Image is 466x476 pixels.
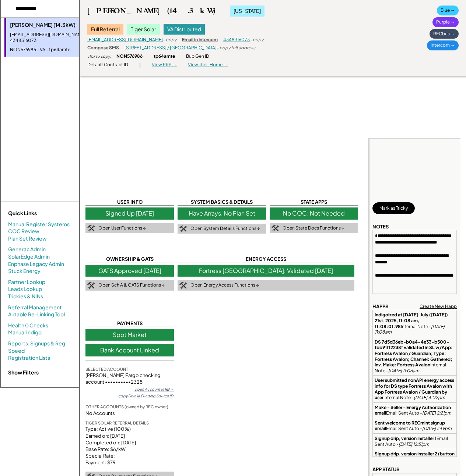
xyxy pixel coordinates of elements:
div: OWNERSHIP & GATS [85,256,174,263]
div: open Account in RB → [134,387,174,392]
div: Bank Account Linked [85,344,174,356]
div: Default Contract ID [87,62,128,68]
a: COC Review [8,228,39,235]
a: Manual Indigo [8,329,42,336]
div: No Accounts [85,410,115,416]
a: Referral Management [8,304,62,311]
div: Bub Gen ID [186,53,209,60]
div: No COC; Not Needed [270,207,358,219]
em: [DATE] 11:08am [375,324,445,335]
img: tool-icon.png [87,282,95,289]
div: Create New Happ [420,303,457,310]
div: NOTES [372,223,389,230]
div: [PERSON_NAME] (14.3kW) [87,6,215,15]
a: Reports: Signups & Reg Speed [8,340,72,354]
div: Open Energy Access Functions ↓ [190,282,259,288]
div: [EMAIL_ADDRESS][DOMAIN_NAME] - 4348316073 [10,32,100,44]
div: tp64amte [154,53,175,60]
div: GATS Approved [DATE] [85,265,174,277]
div: NON576986 [116,53,143,60]
div: TIGER SOLAR REFERRAL DETAILS [85,420,149,426]
div: HAPPS [372,303,388,310]
div: Blue → [437,6,459,15]
div: PAYMENTS [85,320,174,327]
strong: Signup drip, version Installer 1 [375,436,437,441]
img: tool-icon.png [179,225,187,232]
div: Intercom → [427,40,459,50]
div: Internal Note - [375,377,455,400]
strong: Sent welcome to RECmint signup email [375,420,446,431]
a: [EMAIL_ADDRESS][DOMAIN_NAME] [87,37,163,42]
div: Tiger Solar [127,24,160,35]
div: NON576986 - VA - tp64amte [10,47,100,53]
div: SELECTED ACCOUNT [85,366,128,372]
div: Have Arrays, No Plan Set [178,207,266,219]
div: Email Sent Auto - [375,451,455,468]
a: Airtable Re-Linking Tool [8,311,65,318]
div: Full Referral [87,24,123,35]
div: Open User Functions ↓ [98,225,146,231]
div: [PERSON_NAME] Fargo checking account ••••••••••2328 [85,372,174,385]
div: VA Distributed [164,24,205,35]
em: [DATE] 12:51pm [399,441,429,447]
img: tool-icon.png [271,225,279,232]
div: Open System Details Functions ↓ [190,225,260,232]
a: Partner Lookup [8,278,45,286]
div: Internal Note - [375,339,455,374]
em: [DATE] 2:21pm [422,410,451,416]
div: - copy [163,37,176,43]
div: ENERGY ACCESS [178,256,354,263]
div: [PERSON_NAME] (14.3kW) [10,21,100,29]
a: Trickies & NINs [8,293,43,300]
div: RECbus → [430,29,459,39]
div: APP STATUS [372,466,399,473]
div: copy Dwolla Funding Source ID [118,393,173,398]
strong: DS 7d5d36eb-b0a4-4e33-b500-fbb91ff2238f validated in SL w/App: Fortress Avalon / Guardian; Type: ... [375,339,453,367]
div: Fortress [GEOGRAPHIC_DATA]: Validated [DATE] [178,265,354,277]
a: Enphase Legacy Admin [8,260,64,268]
a: SolarEdge Admin [8,253,50,260]
img: tool-icon.png [179,282,187,289]
div: STATE APPS [270,199,358,206]
div: - copy full address [217,45,255,51]
div: USER INFO [85,199,174,206]
button: Mark as Tricky [372,202,415,214]
a: Generac Admin [8,246,46,253]
div: Email Sent Auto - [375,420,455,431]
img: tool-icon.png [87,225,95,232]
a: Plan Set Review [8,235,47,242]
div: Email Sent Auto - [375,436,455,447]
a: Registration Lists [8,354,50,362]
a: Stuck Energy [8,267,41,275]
a: [STREET_ADDRESS] / [GEOGRAPHIC_DATA] [125,45,217,50]
strong: Signup drip, version Installer 2 (button version) [375,451,455,462]
strong: Show Filters [8,369,39,376]
strong: Indigoized at [DATE], July ([DATE]) 21st, 2025, 11:08 am, 11:08:01.98 [375,312,449,329]
div: Purple → [432,17,459,27]
div: Compose SMS [87,45,119,51]
div: Internal Note - [375,312,455,335]
div: click to copy: [87,54,111,59]
div: Email in Intercom [182,37,218,43]
div: Type: Active (100%) Earned on: [DATE] Completed on: [DATE] Base Rate: $6/kW Special Rate: Payment... [85,426,174,466]
div: Open Sch A & GATS Functions ↓ [98,282,165,288]
div: Signed Up [DATE] [85,207,174,219]
div: Email Sent Auto - [375,405,455,416]
strong: Make - Seller - Energy Authorization email [375,405,452,416]
a: Manual Register Systems [8,221,70,228]
em: [DATE] 1:49pm [422,426,452,431]
a: 4348316073 [223,37,250,42]
div: Open State Docs Functions ↓ [283,225,344,231]
strong: User submitted nonAPI energy access info for DS type Fortress Avalon with App Fortress Avalon / G... [375,377,455,400]
a: Leads Lookup [8,285,42,293]
div: OTHER ACCOUNTS (owned by REC owner) [85,404,168,409]
div: - copy [250,37,263,43]
a: Health 0 Checks [8,322,48,329]
div: SYSTEM BASICS & DETAILS [178,199,266,206]
div: View Their Home → [188,62,228,68]
em: [DATE] 11:06am [388,368,419,373]
em: [DATE] 4:02pm [414,395,445,400]
div: Quick Links [8,210,82,217]
div: View PRP → [152,62,177,68]
div: Spot Market [85,329,174,341]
